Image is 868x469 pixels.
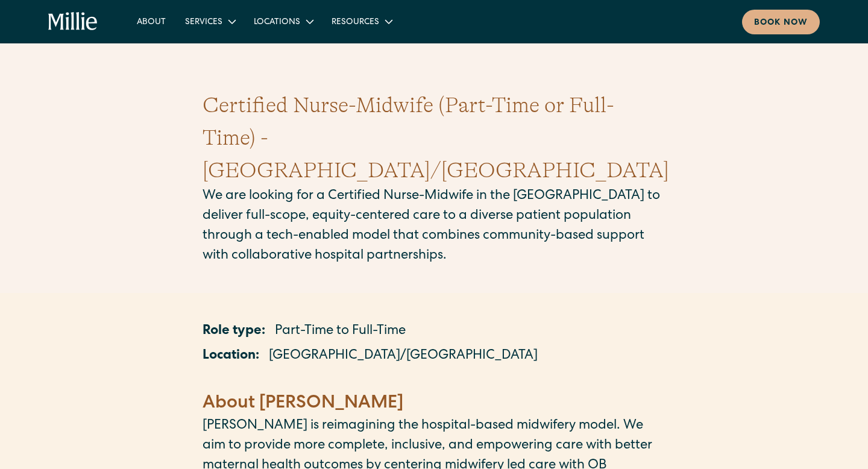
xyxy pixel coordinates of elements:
p: Location: [203,347,259,367]
h1: Certified Nurse-Midwife (Part-Time or Full-Time) - [GEOGRAPHIC_DATA]/[GEOGRAPHIC_DATA] [203,89,665,187]
a: About [127,11,175,31]
div: Resources [322,11,401,31]
div: Services [185,16,222,29]
p: We are looking for a Certified Nurse-Midwife in the [GEOGRAPHIC_DATA] to deliver full-scope, equi... [203,187,665,266]
div: Locations [244,11,322,31]
p: Part-Time to Full-Time [275,322,406,342]
div: Book now [754,17,808,30]
p: Role type: [203,322,265,342]
p: [GEOGRAPHIC_DATA]/[GEOGRAPHIC_DATA] [269,347,538,367]
div: Locations [254,16,300,29]
a: home [48,12,98,31]
p: ‍ [203,371,665,391]
div: Resources [332,16,379,29]
div: Services [175,11,244,31]
strong: About [PERSON_NAME] [203,395,403,413]
a: Book now [742,10,820,34]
